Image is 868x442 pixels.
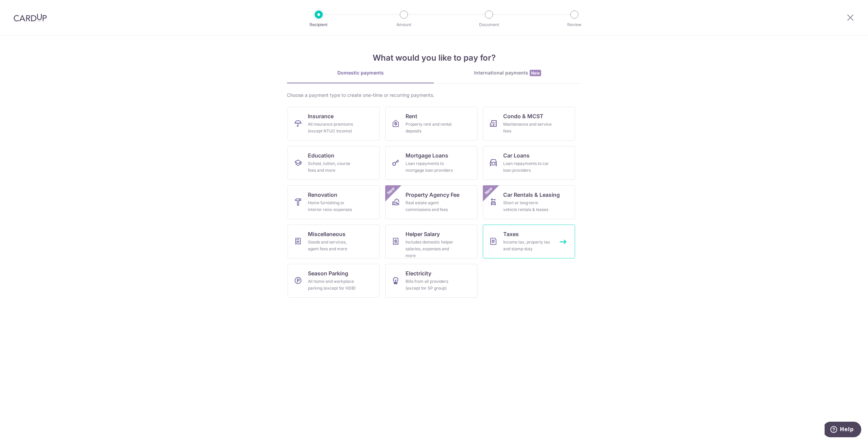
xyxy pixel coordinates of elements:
div: Home furnishing or interior reno-expenses [308,199,357,213]
a: InsuranceAll insurance premiums (except NTUC Income) [288,107,380,141]
h4: What would you like to pay for? [287,52,581,64]
span: Mortgage Loans [406,151,448,160]
div: Real estate agent commissions and fees [406,199,454,213]
span: Rent [406,112,417,120]
div: All insurance premiums (except NTUC Income) [308,121,357,134]
a: MiscellaneousGoods and services, agent fees and more [288,225,380,258]
div: Goods and services, agent fees and more [308,239,357,252]
a: Season ParkingAll home and workplace parking (except for HDB) [288,264,380,298]
a: TaxesIncome tax, property tax and stamp duty [483,225,575,258]
span: New [483,185,494,196]
a: Property Agency FeeReal estate agent commissions and feesNew [385,185,477,219]
a: RentProperty rent and rental deposits [385,107,477,141]
iframe: Opens a widget where you can find more information [825,422,861,439]
span: Car Rentals & Leasing [503,191,560,199]
span: Property Agency Fee [406,191,459,199]
span: Help [15,5,29,11]
span: New [386,185,397,196]
div: Includes domestic helper salaries, expenses and more [406,239,454,259]
a: Helper SalaryIncludes domestic helper salaries, expenses and more [385,225,477,258]
div: Choose a payment type to create one-time or recurring payments. [287,92,581,99]
span: Condo & MCST [503,112,544,120]
span: Education [308,151,334,160]
div: Income tax, property tax and stamp duty [503,239,552,252]
div: Loan repayments to mortgage loan providers [406,160,454,174]
span: Season Parking [308,269,348,277]
span: Insurance [308,112,334,120]
span: Taxes [503,230,519,238]
a: Car Rentals & LeasingShort or long‑term vehicle rentals & leasesNew [483,185,575,219]
div: Maintenance and service fees [503,121,552,134]
p: Review [549,21,599,28]
div: Loan repayments to car loan providers [503,160,552,174]
div: Bills from all providers (except for SP group) [406,278,454,292]
p: Amount [379,21,429,28]
a: EducationSchool, tuition, course fees and more [288,146,380,180]
p: Document [464,21,514,28]
a: Car LoansLoan repayments to car loan providers [483,146,575,180]
div: Property rent and rental deposits [406,121,454,134]
div: Short or long‑term vehicle rentals & leases [503,199,552,213]
a: Mortgage LoansLoan repayments to mortgage loan providers [385,146,477,180]
div: All home and workplace parking (except for HDB) [308,278,357,292]
a: Condo & MCSTMaintenance and service fees [483,107,575,141]
div: School, tuition, course fees and more [308,160,357,174]
span: Helper Salary [406,230,440,238]
div: International payments [434,69,581,77]
a: ElectricityBills from all providers (except for SP group) [385,264,477,298]
span: Car Loans [503,151,530,160]
span: Miscellaneous [308,230,346,238]
img: CardUp [14,14,47,22]
p: Recipient [294,21,344,28]
span: Renovation [308,191,337,199]
span: Electricity [406,269,431,277]
span: New [530,70,541,76]
a: RenovationHome furnishing or interior reno-expenses [288,185,380,219]
div: Domestic payments [287,69,434,76]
